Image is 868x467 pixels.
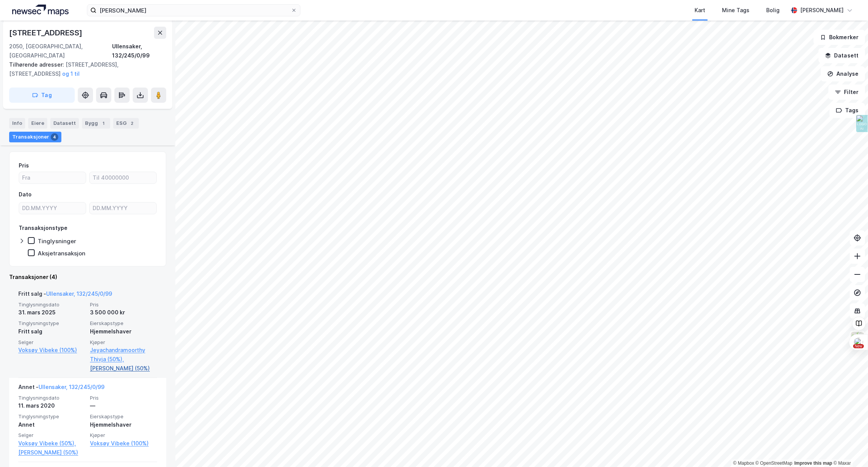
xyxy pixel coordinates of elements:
[90,346,157,364] a: Jeyachandramoorthy Thivja (50%),
[818,48,865,63] button: Datasett
[19,202,86,214] input: DD.MM.YYYY
[9,60,160,78] div: [STREET_ADDRESS], [STREET_ADDRESS]
[12,5,69,16] img: logo.a4113a55bc3d86da70a041830d287a7e.svg
[90,439,157,448] a: Voksøy Vibeke (100%)
[756,461,793,466] a: OpenStreetMap
[722,6,749,15] div: Mine Tags
[766,6,780,15] div: Bolig
[19,172,86,183] input: Fra
[18,413,85,420] span: Tinglysningstype
[38,237,76,245] div: Tinglysninger
[90,401,157,410] div: —
[112,42,166,60] div: Ullensaker, 132/245/0/99
[9,118,25,129] div: Info
[90,364,157,373] a: [PERSON_NAME] (50%)
[90,413,157,420] span: Eierskapstype
[18,448,85,457] a: [PERSON_NAME] (50%)
[828,84,865,100] button: Filter
[128,120,136,127] div: 2
[90,420,157,429] div: Hjemmelshaver
[18,395,85,401] span: Tinglysningsdato
[9,132,61,142] div: Transaksjoner
[50,118,79,129] div: Datasett
[90,172,156,183] input: Til 40000000
[46,290,112,297] a: Ullensaker, 132/245/0/99
[18,339,85,346] span: Selger
[28,118,47,129] div: Eiere
[90,301,157,308] span: Pris
[18,301,85,308] span: Tinglysningsdato
[18,308,85,317] div: 31. mars 2025
[733,461,754,466] a: Mapbox
[90,320,157,327] span: Eierskapstype
[9,61,66,68] span: Tilhørende adresser:
[794,461,832,466] a: Improve this map
[19,161,29,170] div: Pris
[18,320,85,327] span: Tinglysningstype
[51,133,58,141] div: 4
[18,439,85,448] a: Voksøy Vibeke (50%),
[90,395,157,401] span: Pris
[90,339,157,346] span: Kjøper
[18,327,85,336] div: Fritt salg
[9,27,84,39] div: [STREET_ADDRESS]
[695,6,705,15] div: Kart
[18,420,85,429] div: Annet
[18,289,112,301] div: Fritt salg -
[18,383,104,395] div: Annet -
[829,103,865,118] button: Tags
[90,308,157,317] div: 3 500 000 kr
[90,202,156,214] input: DD.MM.YYYY
[90,327,157,336] div: Hjemmelshaver
[18,346,85,355] a: Voksøy Vibeke (100%)
[830,430,868,467] iframe: Chat Widget
[9,42,112,60] div: 2050, [GEOGRAPHIC_DATA], [GEOGRAPHIC_DATA]
[9,273,166,282] div: Transaksjoner (4)
[18,432,85,438] span: Selger
[113,118,139,129] div: ESG
[813,30,865,45] button: Bokmerker
[830,430,868,467] div: Kontrollprogram for chat
[99,120,107,127] div: 1
[821,66,865,81] button: Analyse
[39,384,104,390] a: Ullensaker, 132/245/0/99
[19,223,67,233] div: Transaksjonstype
[38,250,85,257] div: Aksjetransaksjon
[90,432,157,438] span: Kjøper
[82,118,110,129] div: Bygg
[800,6,844,15] div: [PERSON_NAME]
[19,190,32,199] div: Dato
[18,401,85,410] div: 11. mars 2020
[96,5,291,16] input: Søk på adresse, matrikkel, gårdeiere, leietakere eller personer
[9,88,75,103] button: Tag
